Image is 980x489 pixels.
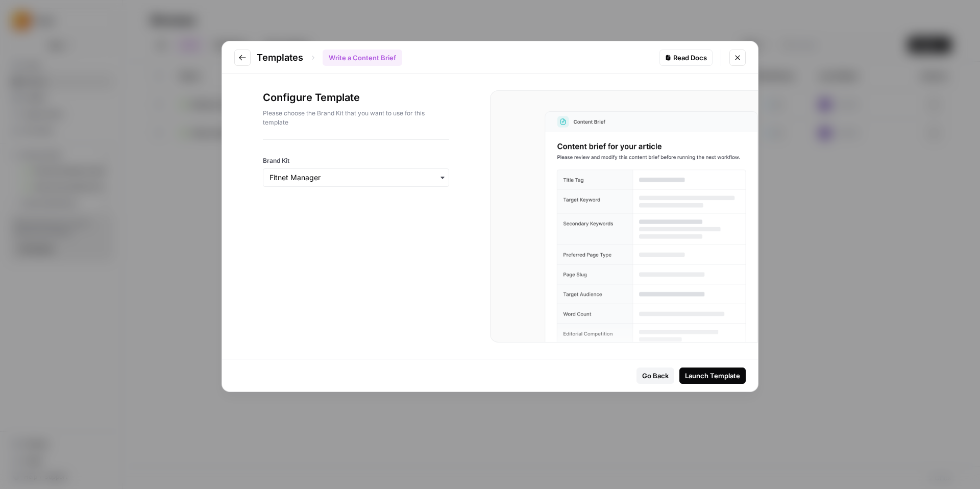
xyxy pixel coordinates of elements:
div: Templates [257,50,402,66]
a: Read Docs [659,50,713,66]
input: Fitnet Manager [269,173,443,183]
div: Read Docs [665,53,707,63]
button: Launch Template [679,368,746,384]
button: Go to previous step [234,50,251,66]
p: Please choose the Brand Kit that you want to use for this template [263,109,449,127]
button: Close modal [729,50,746,66]
label: Brand Kit [263,156,449,165]
div: Launch Template [685,371,740,381]
div: Configure Template [263,90,449,139]
div: Go Back [642,371,669,381]
button: Go Back [636,368,674,384]
div: Write a Content Brief [323,50,402,66]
